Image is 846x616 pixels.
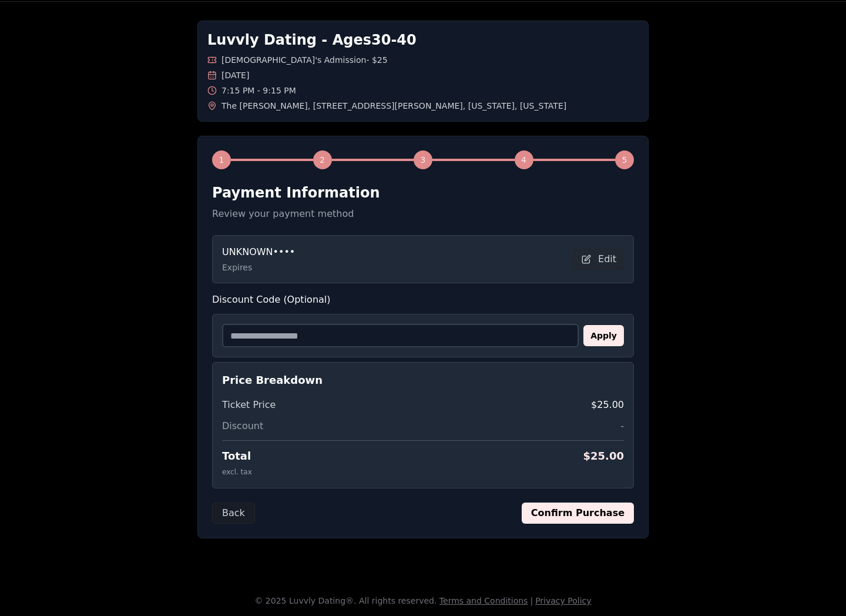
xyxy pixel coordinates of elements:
h2: Payment Information [212,183,634,202]
span: $ 25.00 [583,448,624,464]
span: The [PERSON_NAME] , [STREET_ADDRESS][PERSON_NAME] , [US_STATE] , [US_STATE] [221,100,566,112]
span: UNKNOWN •••• [222,245,295,259]
p: Expires [222,262,295,273]
button: Confirm Purchase [522,503,634,524]
span: [DATE] [221,69,249,81]
span: - [620,419,624,433]
span: | [530,596,533,605]
span: Ticket Price [222,398,276,412]
h1: Luvvly Dating - Ages 30 - 40 [207,31,639,49]
span: Discount [222,419,263,433]
span: excl. tax [222,468,252,476]
a: Terms and Conditions [439,596,528,605]
p: Review your payment method [212,207,634,221]
a: Privacy Policy [535,596,591,605]
span: Total [222,448,251,464]
span: $25.00 [591,398,624,412]
div: 1 [212,150,231,169]
span: [DEMOGRAPHIC_DATA]'s Admission - $25 [221,54,388,66]
button: Apply [583,325,624,346]
div: 2 [313,150,332,169]
button: Edit [574,249,624,270]
span: 7:15 PM - 9:15 PM [221,85,296,96]
div: 4 [515,150,533,169]
div: 5 [615,150,634,169]
button: Back [212,503,255,524]
label: Discount Code (Optional) [212,293,634,307]
h4: Price Breakdown [222,372,624,389]
div: 3 [414,150,432,169]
